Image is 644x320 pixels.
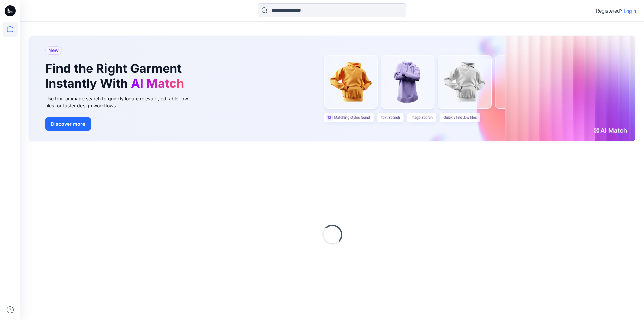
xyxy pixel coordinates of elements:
h1: Find the Right Garment Instantly With [45,61,187,90]
button: Discover more [45,117,91,131]
p: Login [624,7,636,15]
p: Registered? [596,7,622,15]
span: AI Match [131,76,184,91]
div: Use text or image search to quickly locate relevant, editable .bw files for faster design workflows. [45,95,197,109]
span: New [48,46,59,55]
